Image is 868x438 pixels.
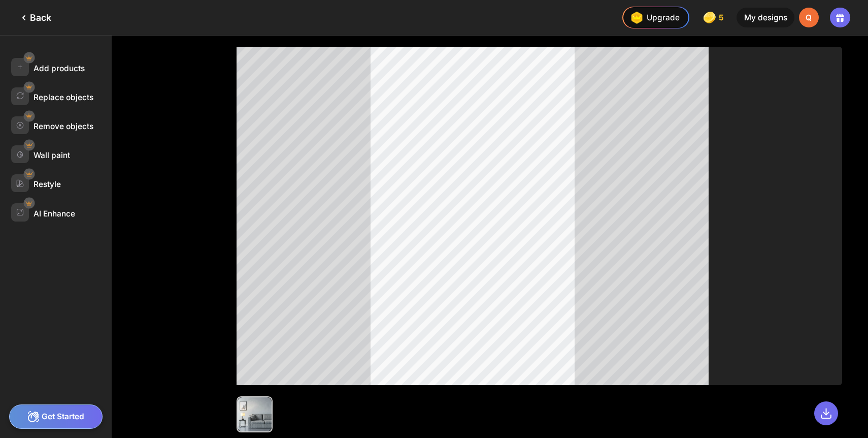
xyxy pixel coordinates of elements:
div: Upgrade [627,9,679,26]
div: Q [799,8,819,28]
div: Wall paint [34,150,70,160]
div: My designs [737,8,794,28]
span: 5 [719,13,726,22]
div: Restyle [34,179,61,189]
div: Replace objects [34,92,93,102]
img: upgrade-nav-btn-icon.gif [627,9,645,26]
div: Remove objects [34,121,93,131]
div: Get Started [9,404,103,429]
div: Add products [34,64,85,73]
div: AI Enhance [34,209,75,218]
div: Back [18,12,51,24]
